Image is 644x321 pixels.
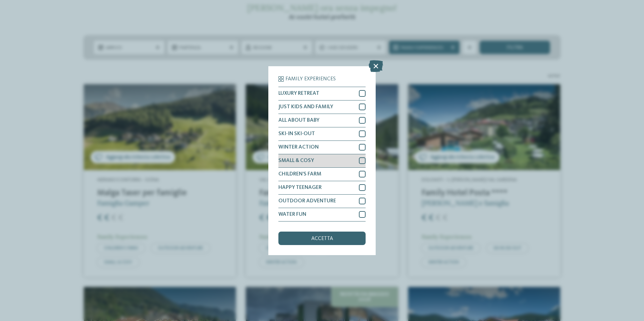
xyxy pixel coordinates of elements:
span: HAPPY TEENAGER [278,185,322,190]
span: JUST KIDS AND FAMILY [278,104,333,110]
span: OUTDOOR ADVENTURE [278,198,336,204]
span: CHILDREN’S FARM [278,171,321,177]
span: ALL ABOUT BABY [278,118,319,123]
span: WATER FUN [278,212,306,217]
span: accetta [311,236,333,241]
span: WINTER ACTION [278,145,319,150]
span: SKI-IN SKI-OUT [278,131,315,136]
span: Family Experiences [285,76,336,82]
span: LUXURY RETREAT [278,91,319,96]
span: SMALL & COSY [278,158,314,163]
